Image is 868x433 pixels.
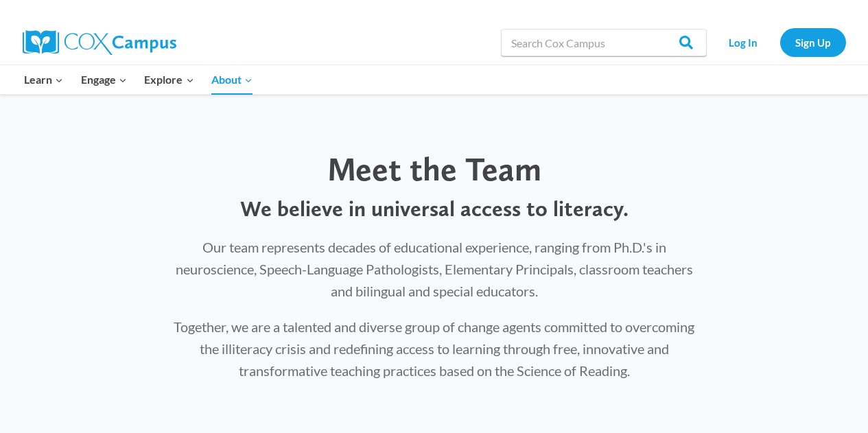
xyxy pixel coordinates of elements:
span: Meet the Team [327,149,541,189]
p: Our team represents decades of educational experience, ranging from Ph.D.'s in neuroscience, Spee... [169,236,700,302]
span: About [211,71,253,89]
nav: Primary Navigation [16,65,261,94]
p: We believe in universal access to literacy. [169,196,700,222]
span: Learn [24,71,63,89]
input: Search Cox Campus [501,29,707,56]
a: Sign Up [780,28,846,56]
nav: Secondary Navigation [714,28,846,56]
span: Explore [144,71,193,89]
img: Cox Campus [23,30,176,55]
a: Log In [714,28,773,56]
span: Engage [81,71,127,89]
p: Together, we are a talented and diverse group of change agents committed to overcoming the illite... [169,316,700,382]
